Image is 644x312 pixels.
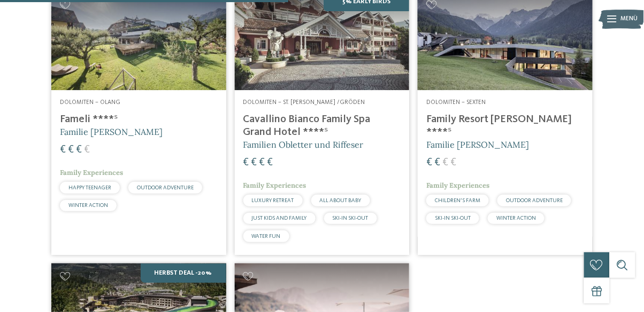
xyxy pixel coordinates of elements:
span: € [450,157,456,168]
span: € [426,157,432,168]
h4: Family Resort [PERSON_NAME] ****ˢ [426,113,584,139]
span: Familie [PERSON_NAME] [426,139,529,150]
span: ALL ABOUT BABY [320,198,362,203]
span: € [243,157,249,168]
span: Familien Obletter und Riffeser [243,139,364,150]
span: LUXURY RETREAT [252,198,294,203]
span: Dolomiten – Sexten [426,99,486,106]
span: SKI-IN SKI-OUT [435,215,471,221]
span: OUTDOOR ADVENTURE [137,185,194,190]
span: € [84,145,90,155]
span: Dolomiten – St. [PERSON_NAME] /Gröden [243,99,365,106]
span: JUST KIDS AND FAMILY [252,215,307,221]
span: € [76,145,82,155]
span: Family Experiences [426,181,489,190]
span: Family Experiences [243,181,306,190]
span: € [267,157,273,168]
span: WINTER ACTION [68,203,108,208]
span: OUTDOOR ADVENTURE [506,198,563,203]
span: SKI-IN SKI-OUT [333,215,369,221]
h4: Cavallino Bianco Family Spa Grand Hotel ****ˢ [243,113,401,139]
span: HAPPY TEENAGER [68,185,111,190]
span: WATER FUN [252,234,281,239]
span: € [442,157,448,168]
span: € [434,157,440,168]
span: CHILDREN’S FARM [435,198,480,203]
span: Familie [PERSON_NAME] [60,126,163,137]
span: Family Experiences [60,168,123,177]
span: € [60,145,66,155]
span: € [259,157,265,168]
span: € [68,145,74,155]
span: Dolomiten – Olang [60,99,120,106]
span: WINTER ACTION [496,215,536,221]
span: € [251,157,257,168]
